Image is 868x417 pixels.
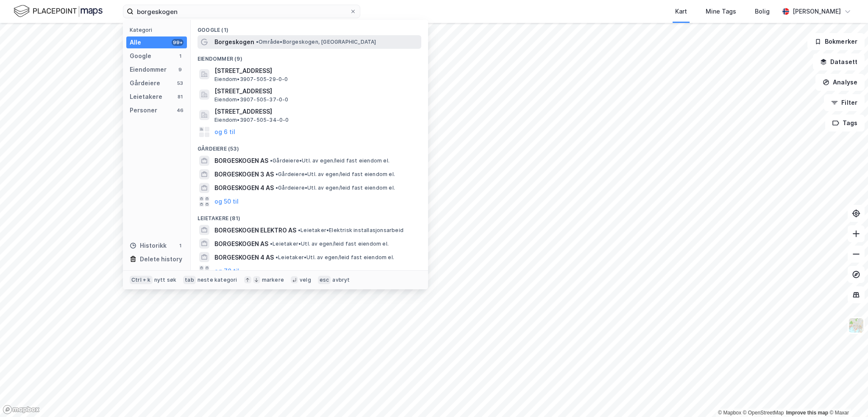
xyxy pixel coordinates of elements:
button: Datasett [813,53,865,70]
a: Mapbox homepage [3,405,40,414]
iframe: Chat Widget [826,376,868,417]
div: Personer [130,105,157,115]
input: Søk på adresse, matrikkel, gårdeiere, leietakere eller personer [134,5,350,18]
span: • [275,254,278,260]
div: 9 [177,66,184,73]
div: Mine Tags [706,6,736,17]
span: Eiendom • 3907-505-37-0-0 [214,96,289,103]
span: BORGESKOGEN 4 AS [214,183,274,193]
div: 1 [177,53,184,59]
span: [STREET_ADDRESS] [214,86,418,96]
a: OpenStreetMap [743,410,784,416]
span: BORGESKOGEN AS [214,156,268,166]
div: Leietakere (81) [191,208,428,224]
div: markere [262,277,284,283]
button: Analyse [815,74,865,91]
div: [PERSON_NAME] [793,6,841,17]
span: Borgeskogen [214,37,254,47]
span: • [298,227,300,233]
img: logo.f888ab2527a4732fd821a326f86c7f29.svg [14,4,103,19]
a: Improve this map [786,410,828,416]
div: Delete history [140,254,182,264]
div: Eiendommer [130,64,167,75]
span: BORGESKOGEN 4 AS [214,252,274,263]
span: Område • Borgeskogen, [GEOGRAPHIC_DATA] [256,39,376,45]
div: Google [130,51,151,61]
div: 53 [177,80,184,87]
span: • [270,157,273,164]
span: Leietaker • Utl. av egen/leid fast eiendom el. [275,254,394,261]
div: 81 [177,93,184,100]
span: • [275,171,278,177]
div: nytt søk [154,277,177,283]
button: Bokmerker [807,33,865,50]
div: esc [318,276,331,284]
div: avbryt [332,277,350,283]
div: Gårdeiere [130,78,160,88]
span: • [275,185,278,191]
div: Google (1) [191,20,428,35]
span: • [270,241,273,247]
span: Leietaker • Elektrisk installasjonsarbeid [298,227,403,234]
div: Eiendommer (9) [191,49,428,64]
div: neste kategori [198,277,237,283]
div: Leietakere [130,92,162,102]
span: BORGESKOGEN ELEKTRO AS [214,225,296,235]
button: Tags [825,115,865,132]
span: Leietaker • Utl. av egen/leid fast eiendom el. [270,241,389,247]
div: Ctrl + k [130,276,153,284]
div: Historikk [130,241,167,251]
span: Gårdeiere • Utl. av egen/leid fast eiendom el. [275,185,395,191]
img: Z [848,317,864,333]
span: • [256,39,259,45]
div: Kontrollprogram for chat [826,376,868,417]
button: Filter [824,94,865,111]
span: Eiendom • 3907-505-34-0-0 [214,117,289,123]
div: Kategori [130,27,187,33]
div: Kart [675,6,687,17]
div: tab [183,276,196,284]
div: velg [300,277,311,283]
div: 1 [177,242,184,249]
span: Gårdeiere • Utl. av egen/leid fast eiendom el. [270,157,389,164]
span: BORGESKOGEN 3 AS [214,169,274,179]
div: Alle [130,37,141,48]
span: BORGESKOGEN AS [214,239,268,249]
span: Eiendom • 3907-505-29-0-0 [214,76,288,83]
button: og 78 til [214,266,239,276]
button: og 50 til [214,196,239,207]
span: Gårdeiere • Utl. av egen/leid fast eiendom el. [275,171,395,178]
div: Bolig [755,6,770,17]
span: [STREET_ADDRESS] [214,106,418,117]
div: 46 [177,107,184,114]
a: Mapbox [718,410,741,416]
span: [STREET_ADDRESS] [214,66,418,76]
div: Gårdeiere (53) [191,139,428,154]
button: og 6 til [214,127,235,137]
div: 99+ [172,39,184,46]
